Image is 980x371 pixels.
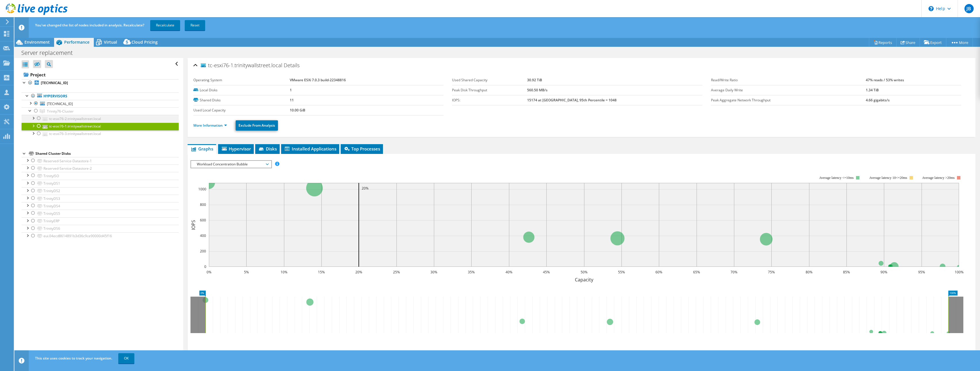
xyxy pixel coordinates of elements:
[22,195,179,202] a: TrinityDS3
[711,87,866,93] label: Average Daily Write
[221,146,251,152] span: Hypervisor
[19,50,82,56] h1: Server replacement
[711,77,866,83] label: Read/Write Ratio
[47,101,73,106] span: [TECHNICAL_ID]
[22,157,179,165] a: Reserved-Service-Datastore-1
[22,115,179,122] a: tc-esxi76-2.trinitywallstreet.local
[964,4,974,13] span: JB
[131,39,158,45] span: Cloud Pricing
[843,270,850,275] text: 85%
[866,88,879,92] b: 1.34 TiB
[207,270,211,275] text: 0%
[193,123,227,128] a: More Information
[22,165,179,172] a: Reserved-Service-Datastore-2
[41,80,68,85] b: [TECHNICAL_ID]
[318,270,325,275] text: 15%
[201,63,282,68] span: tc-esxi76-1.trinitywallstreet.local
[452,77,527,83] label: Used Shared Capacity
[185,20,205,30] a: Reset
[880,270,887,275] text: 90%
[193,87,289,93] label: Local Disks
[244,270,249,275] text: 5%
[344,146,380,152] span: Top Processes
[290,88,292,92] b: 1
[768,270,775,275] text: 75%
[198,187,206,192] text: 1000
[362,186,369,191] text: 20%
[918,270,925,275] text: 95%
[35,356,112,361] span: This site uses cookies to track your navigation.
[920,38,946,47] a: Export
[190,220,197,230] text: IOPS
[22,92,179,100] a: Hypervisors
[284,146,336,152] span: Installed Applications
[193,97,289,103] label: Shared Disks
[200,233,206,238] text: 400
[22,202,179,210] a: TrinityDS4
[869,38,897,47] a: Reports
[575,277,594,283] text: Capacity
[24,39,50,45] span: Environment
[543,270,550,275] text: 45%
[468,270,475,275] text: 35%
[22,130,179,138] a: tc-esxi76-3.trinitywallstreet.local
[104,39,117,45] span: Virtual
[22,187,179,195] a: TrinityDS2
[22,79,179,87] a: [TECHNICAL_ID]
[35,23,144,28] span: You've changed the list of nodes included in analysis. Recalculate?
[193,107,289,113] label: Used Local Capacity
[290,78,346,82] b: VMware ESXi 7.0.3 build-22348816
[22,225,179,232] a: TrinityDS6
[527,98,617,103] b: 15174 at [GEOGRAPHIC_DATA], 95th Percentile = 1048
[452,97,527,103] label: IOPS:
[22,217,179,225] a: TrinityERP
[194,161,268,168] span: Workload Concentration Bubble
[200,249,206,254] text: 200
[190,146,213,152] span: Graphs
[258,146,277,152] span: Disks
[527,78,542,82] b: 30.92 TiB
[118,353,134,364] a: OK
[204,264,206,269] text: 0
[506,270,512,275] text: 40%
[527,88,548,92] b: 560.50 MB/s
[955,270,964,275] text: 100%
[22,172,179,179] a: TrinityISO
[22,100,179,107] a: [TECHNICAL_ID]
[819,176,854,180] tspan: Average latency <=10ms
[22,180,179,187] a: TrinityDS1
[618,270,625,275] text: 55%
[150,20,180,30] a: Recalculate
[731,270,737,275] text: 70%
[22,232,179,240] a: eui.04ecd8614891b3d36c9ce90000d45f16
[236,120,278,131] a: Exclude From Analysis
[22,70,179,79] a: Project
[290,108,305,113] b: 10.00 GiB
[896,38,920,47] a: Share
[711,97,866,103] label: Peak Aggregate Network Throughput
[200,218,206,223] text: 600
[946,38,973,47] a: More
[866,98,890,103] b: 4.66 gigabits/s
[928,6,934,11] svg: \n
[806,270,813,275] text: 80%
[200,202,206,207] text: 800
[655,270,662,275] text: 60%
[581,270,588,275] text: 50%
[22,107,179,115] a: Trinity76-Cluster
[290,98,294,103] b: 11
[355,270,362,275] text: 20%
[64,39,89,45] span: Performance
[22,210,179,217] a: TrinityDS5
[693,270,700,275] text: 65%
[281,270,287,275] text: 10%
[47,109,74,114] span: Trinity76-Cluster
[22,123,179,130] a: tc-esxi76-1.trinitywallstreet.local
[193,77,289,83] label: Operating System
[430,270,437,275] text: 30%
[866,78,904,82] b: 47% reads / 53% writes
[869,176,907,180] tspan: Average latency 10<=20ms
[922,176,955,180] text: Average latency >20ms
[35,150,179,157] div: Shared Cluster Disks
[393,270,400,275] text: 25%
